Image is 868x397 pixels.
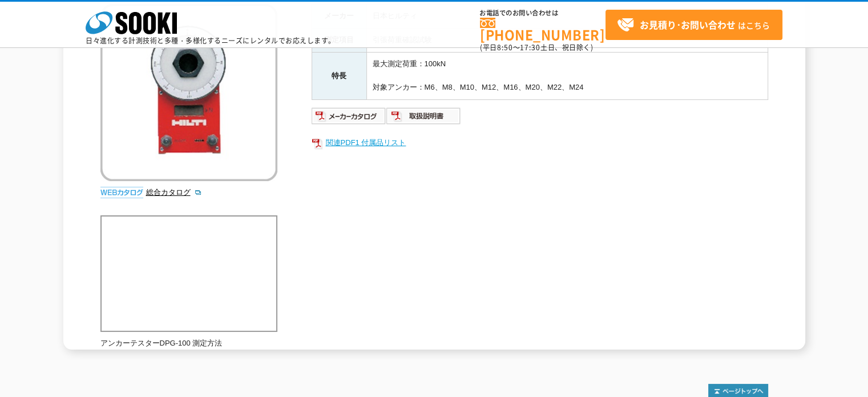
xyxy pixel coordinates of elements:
[100,338,277,350] p: アンカーテスターDPG-100 測定方法
[480,42,593,53] span: (平日 ～ 土日、祝日除く)
[312,114,386,123] a: メーカーカタログ
[86,37,336,44] p: 日々進化する計測技術と多種・多様化するニーズにレンタルでお応えします。
[386,107,461,125] img: 取扱説明書
[480,10,605,17] span: お電話でのお問い合わせは
[640,18,736,31] strong: お見積り･お問い合わせ
[480,18,605,41] a: [PHONE_NUMBER]
[366,52,768,99] td: 最大測定荷重：100kN 対象アンカー：M6、M8、M10、M12、M16、M20、M22、M24
[100,4,277,181] img: アンカーテスター DPG100
[386,114,461,123] a: 取扱説明書
[312,107,386,125] img: メーカーカタログ
[520,42,540,53] span: 17:30
[312,52,366,99] th: 特長
[100,187,143,198] img: webカタログ
[617,17,770,34] span: はこちら
[146,188,202,197] a: 総合カタログ
[497,42,513,53] span: 8:50
[605,10,782,40] a: お見積り･お問い合わせはこちら
[312,135,768,150] a: 関連PDF1 付属品リスト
